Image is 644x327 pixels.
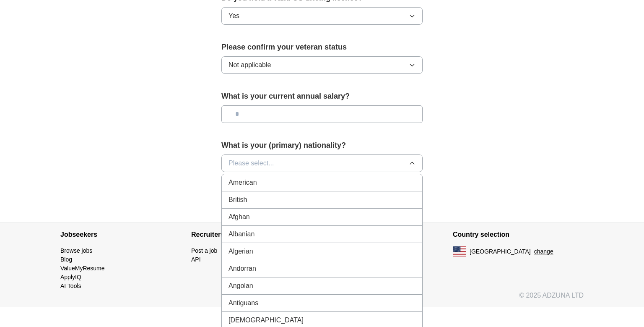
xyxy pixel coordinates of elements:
[229,281,253,291] span: Angolan
[221,56,423,74] button: Not applicable
[534,247,553,256] button: change
[60,274,81,280] a: ApplyIQ
[221,42,423,53] label: Please confirm your veteran status
[229,246,253,256] span: Algerian
[221,91,423,102] label: What is your current annual salary?
[221,154,423,172] button: Please select...
[229,229,254,239] span: Albanian
[229,60,271,70] span: Not applicable
[191,256,201,263] a: API
[453,223,584,246] h4: Country selection
[229,298,258,308] span: Antiguans
[60,256,72,263] a: Blog
[229,11,239,21] span: Yes
[229,264,256,274] span: Andorran
[221,140,423,151] label: What is your (primary) nationality?
[229,195,247,205] span: British
[229,158,274,168] span: Please select...
[453,246,466,256] img: US flag
[229,178,257,188] span: American
[470,247,531,256] span: [GEOGRAPHIC_DATA]
[229,212,250,222] span: Afghan
[60,265,105,272] a: ValueMyResume
[60,283,81,289] a: AI Tools
[229,315,304,325] span: [DEMOGRAPHIC_DATA]
[221,7,423,25] button: Yes
[191,247,217,254] a: Post a job
[60,247,92,254] a: Browse jobs
[54,290,590,307] div: © 2025 ADZUNA LTD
